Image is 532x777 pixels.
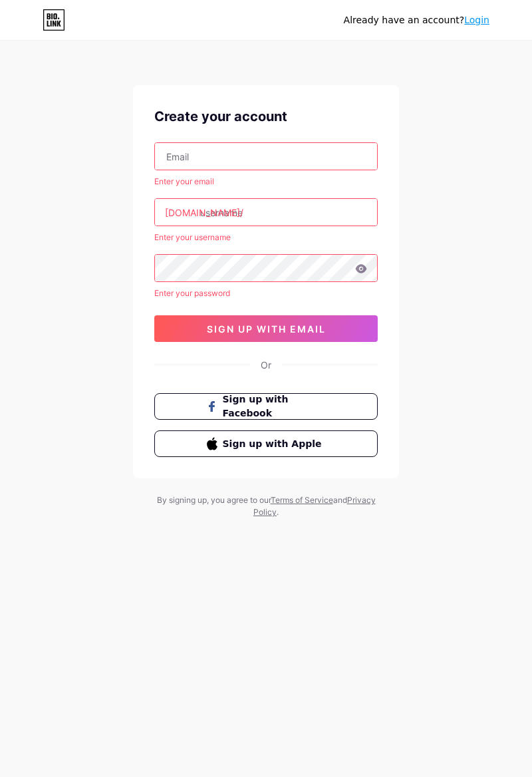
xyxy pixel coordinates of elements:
[154,232,378,243] div: Enter your username
[154,287,378,299] div: Enter your password
[154,106,378,126] div: Create your account
[155,143,377,170] input: Email
[261,358,271,372] div: Or
[154,430,378,457] button: Sign up with Apple
[223,437,326,451] span: Sign up with Apple
[154,315,378,342] button: sign up with email
[154,393,378,420] button: Sign up with Facebook
[165,206,243,220] div: [DOMAIN_NAME]/
[464,15,489,25] a: Login
[223,392,326,420] span: Sign up with Facebook
[271,495,333,505] a: Terms of Service
[154,176,378,188] div: Enter your email
[153,494,379,518] div: By signing up, you agree to our and .
[155,199,377,226] input: username
[344,13,489,27] div: Already have an account?
[207,323,326,335] span: sign up with email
